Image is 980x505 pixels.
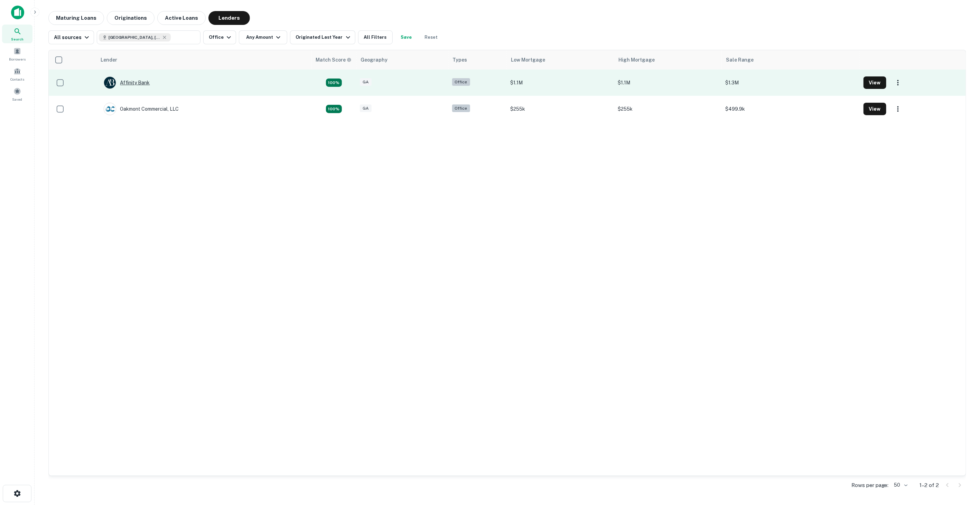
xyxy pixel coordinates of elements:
span: Search [11,36,24,42]
button: View [864,103,886,115]
button: Maturing Loans [48,11,104,25]
div: Lender [101,56,118,64]
a: Saved [2,85,32,103]
button: Any Amount [239,30,287,44]
span: Saved [12,97,22,102]
button: Originations [107,11,155,25]
div: Oakmont Commercial, LLC [104,103,179,115]
img: picture [104,77,116,89]
button: All sources [48,30,94,44]
td: $1.3M [722,70,860,96]
th: Geography [356,50,448,70]
div: Capitalize uses an advanced AI algorithm to match your search with the best lender. The match sco... [326,105,342,113]
td: $1.1M [614,70,722,96]
a: Contacts [2,65,32,83]
span: Contacts [10,76,24,82]
div: 50 [892,480,909,490]
div: Sale Range [726,56,754,64]
span: [GEOGRAPHIC_DATA], [GEOGRAPHIC_DATA], [GEOGRAPHIC_DATA] [109,34,160,40]
p: Rows per page: [851,481,889,489]
th: Sale Range [722,50,860,70]
div: All sources [54,33,91,42]
div: Capitalize uses an advanced AI algorithm to match your search with the best lender. The match sco... [326,79,342,87]
button: View [864,76,886,89]
a: Borrowers [2,45,32,63]
div: Types [453,56,467,64]
th: Low Mortgage [507,50,614,70]
th: Capitalize uses an advanced AI algorithm to match your search with the best lender. The match sco... [311,50,356,70]
td: $255k [614,96,722,122]
th: Lender [97,50,312,70]
div: High Mortgage [618,56,655,64]
td: $499.9k [722,96,860,122]
button: Active Loans [157,11,206,25]
div: Office [452,78,470,86]
button: All Filters [358,30,393,44]
p: 1–2 of 2 [920,481,939,489]
h6: Match Score [316,56,350,64]
div: Affinity Bank [104,76,150,89]
td: $1.1M [507,70,614,96]
div: Capitalize uses an advanced AI algorithm to match your search with the best lender. The match sco... [316,56,352,64]
button: Reset [420,30,442,44]
button: Office [203,30,236,44]
a: Search [2,25,32,43]
div: GA [360,78,372,86]
div: Low Mortgage [511,56,545,64]
td: $255k [507,96,614,122]
img: capitalize-icon.png [11,6,24,19]
th: High Mortgage [614,50,722,70]
button: Lenders [208,11,250,25]
span: Borrowers [9,56,26,62]
div: Geography [361,56,388,64]
div: Originated Last Year [296,33,352,42]
button: Originated Last Year [290,30,355,44]
th: Types [449,50,507,70]
img: picture [104,103,116,115]
div: GA [360,104,372,112]
button: Save your search to get updates of matches that match your search criteria. [395,30,418,44]
div: Office [452,104,470,112]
